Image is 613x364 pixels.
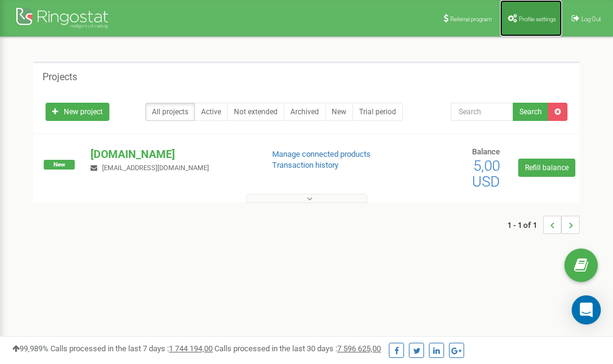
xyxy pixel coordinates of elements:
[50,344,213,353] span: Calls processed in the last 7 days :
[272,160,338,170] a: Transaction history
[44,160,75,170] span: New
[91,146,252,162] p: [DOMAIN_NAME]
[472,157,500,190] span: 5,00 USD
[12,344,49,353] span: 99,989%
[337,344,381,353] u: 7 596 625,00
[102,164,209,172] span: [EMAIL_ADDRESS][DOMAIN_NAME]
[507,216,543,234] span: 1 - 1 of 1
[46,103,109,121] a: New project
[451,103,513,121] input: Search
[352,103,403,121] a: Trial period
[472,147,500,156] span: Balance
[284,103,326,121] a: Archived
[518,159,575,177] a: Refill balance
[194,103,228,121] a: Active
[272,149,371,159] a: Manage connected products
[519,16,556,22] span: Profile settings
[145,103,195,121] a: All projects
[572,295,601,325] div: Open Intercom Messenger
[325,103,353,121] a: New
[169,344,213,353] u: 1 744 194,00
[43,72,77,83] h5: Projects
[507,204,580,246] nav: ...
[513,103,549,121] button: Search
[581,16,601,22] span: Log Out
[227,103,284,121] a: Not extended
[214,344,381,353] span: Calls processed in the last 30 days :
[450,16,492,22] span: Referral program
